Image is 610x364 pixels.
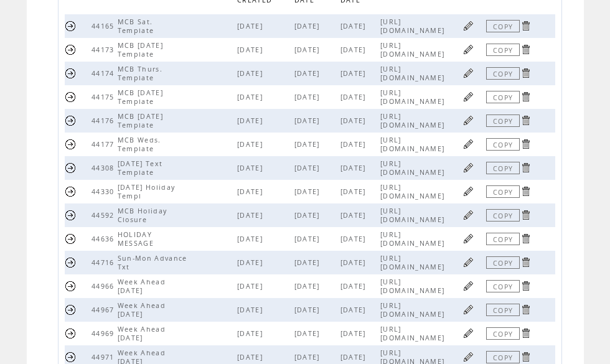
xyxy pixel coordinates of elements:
a: COPY [486,304,520,316]
a: Send this page URL by SMS [65,280,77,292]
span: [DATE] [340,164,369,172]
a: COPY [486,280,520,292]
span: 44173 [91,45,118,54]
span: [DATE] [294,187,323,196]
a: Click to edit page [462,351,474,363]
span: [DATE] [340,235,369,243]
a: Send this page URL by SMS [65,185,77,197]
span: [URL][DOMAIN_NAME] [380,301,448,319]
span: [DATE] [340,282,369,291]
span: [DATE] [294,69,323,78]
span: [DATE] [294,353,323,362]
span: [DATE] [237,116,266,125]
span: [DATE] [237,282,266,291]
a: Send this page URL by SMS [65,327,77,339]
a: Send this page URL by SMS [65,209,77,221]
a: Send this page URL by SMS [65,233,77,245]
span: 44592 [91,211,118,220]
span: [DATE] [340,353,369,362]
a: Send this page URL by SMS [65,162,77,174]
span: [DATE] [340,69,369,78]
span: [DATE] [340,116,369,125]
a: Click to edit page [462,114,474,126]
a: Click to delete page [520,233,532,245]
span: [URL][DOMAIN_NAME] [380,159,448,177]
span: 44716 [91,258,118,267]
span: [DATE] [294,235,323,243]
span: 44966 [91,282,118,291]
span: [DATE] [340,258,369,267]
a: Click to edit page [462,67,474,79]
span: 44175 [91,93,118,101]
span: [DATE] [340,187,369,196]
a: COPY [486,114,520,127]
a: Send this page URL by SMS [65,91,77,103]
span: [DATE] [237,45,266,54]
span: Week Ahead [DATE] [118,278,166,295]
a: Click to delete page [520,162,532,174]
span: [DATE] [340,93,369,101]
a: Click to edit page [462,304,474,315]
span: [DATE] [340,211,369,220]
a: COPY [486,44,520,56]
span: [DATE] Text Template [118,159,163,177]
a: COPY [486,327,520,340]
span: [URL][DOMAIN_NAME] [380,17,448,35]
span: Week Ahead [DATE] [118,325,166,342]
a: Click to edit page [462,185,474,197]
span: [DATE] [237,164,266,172]
span: [URL][DOMAIN_NAME] [380,207,448,224]
span: [DATE] [237,235,266,243]
a: Click to edit page [462,138,474,150]
span: [URL][DOMAIN_NAME] [380,230,448,248]
span: [URL][DOMAIN_NAME] [380,136,448,153]
span: [DATE] [237,69,266,78]
a: Click to edit page [462,280,474,292]
a: Click to delete page [520,20,532,32]
span: [DATE] [340,22,369,30]
span: MCB [DATE] Template [118,112,163,129]
a: Click to delete page [520,209,532,221]
a: COPY [486,162,520,174]
span: [URL][DOMAIN_NAME] [380,65,448,82]
a: COPY [486,351,520,363]
span: MCB Thurs. Template [118,65,162,82]
a: COPY [486,256,520,269]
span: [DATE] [294,116,323,125]
span: [DATE] [294,211,323,220]
span: [DATE] [340,329,369,338]
span: MCB Holiday Closure [118,207,167,224]
a: Send this page URL by SMS [65,20,77,32]
a: COPY [486,91,520,103]
span: 44330 [91,187,118,196]
span: [DATE] [294,164,323,172]
a: Send this page URL by SMS [65,114,77,126]
span: [URL][DOMAIN_NAME] [380,254,448,271]
span: [DATE] [237,329,266,338]
span: 44177 [91,140,118,149]
span: [URL][DOMAIN_NAME] [380,112,448,129]
span: [DATE] [294,258,323,267]
span: [DATE] [294,22,323,30]
span: HOLIDAY MESSAGE [118,230,157,248]
a: Click to edit page [462,209,474,221]
span: [DATE] [294,329,323,338]
span: [URL][DOMAIN_NAME] [380,88,448,106]
span: Week Ahead [DATE] [118,301,166,319]
a: Click to delete page [520,67,532,79]
a: Send this page URL by SMS [65,351,77,363]
span: [DATE] [294,45,323,54]
span: [DATE] [340,45,369,54]
span: Sun-Mon Advance Txt [118,254,187,271]
span: [DATE] [294,306,323,314]
span: [DATE] [237,306,266,314]
a: Click to delete page [520,185,532,197]
a: Click to delete page [520,44,532,55]
a: COPY [486,209,520,222]
span: 44971 [91,353,118,362]
a: COPY [486,233,520,245]
span: 44308 [91,164,118,172]
a: Click to delete page [520,138,532,150]
span: [DATE] [237,140,266,149]
span: MCB [DATE] Template [118,41,163,58]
